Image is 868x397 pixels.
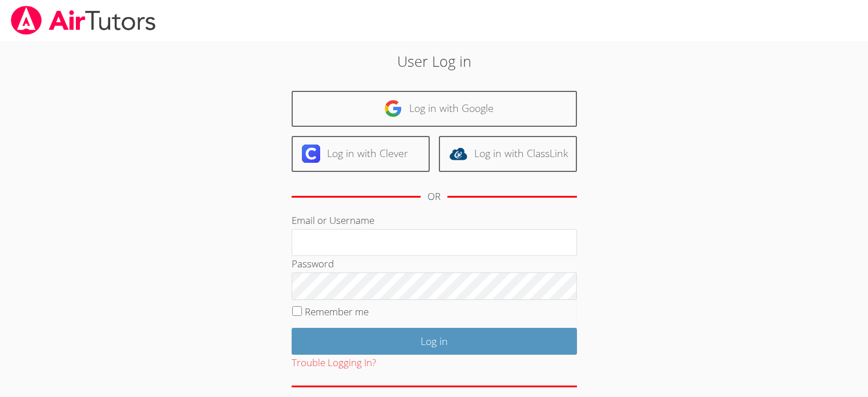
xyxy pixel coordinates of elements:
[427,189,441,205] div: OR
[200,50,668,72] h2: User Log in
[292,91,577,127] a: Log in with Google
[302,145,320,163] img: clever-logo-6eab21bc6e7a338710f1a6ff85c0baf02591cd810cc4098c63d3a4b26e2feb20.svg
[10,6,157,35] img: airtutors_banner-c4298cdbf04f3fff15de1276eac7730deb9818008684d7c2e4769d2f7ddbe033.png
[449,145,467,163] img: classlink-logo-d6bb404cc1216ec64c9a2012d9dc4662098be43eaf13dc465df04b49fa7ab582.svg
[439,136,577,172] a: Log in with ClassLink
[292,136,430,172] a: Log in with Clever
[292,214,374,227] label: Email or Username
[292,355,376,371] button: Trouble Logging In?
[305,305,369,318] label: Remember me
[292,328,577,355] input: Log in
[292,257,334,270] label: Password
[384,99,402,118] img: google-logo-50288ca7cdecda66e5e0955fdab243c47b7ad437acaf1139b6f446037453330a.svg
